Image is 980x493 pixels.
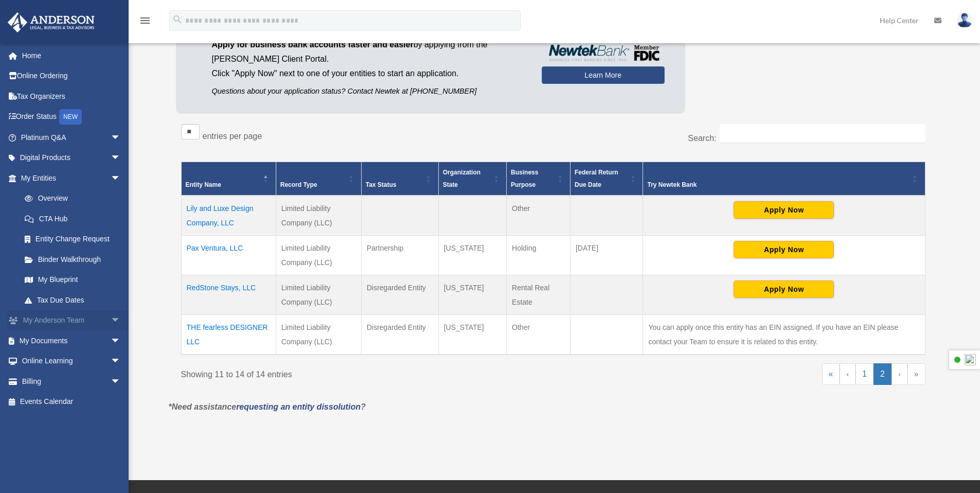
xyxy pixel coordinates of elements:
a: Digital Productsarrow_drop_down [7,148,136,168]
a: Tax Organizers [7,86,136,107]
td: Pax Ventura, LLC [181,236,276,275]
span: arrow_drop_down [111,330,131,351]
th: Tax Status: Activate to sort [361,162,438,196]
span: arrow_drop_down [111,351,131,372]
div: Try Newtek Bank [647,179,909,191]
td: [US_STATE] [438,315,506,355]
span: Apply for business bank accounts faster and easier [212,40,414,49]
span: arrow_drop_down [111,127,131,148]
a: My Documentsarrow_drop_down [7,330,136,351]
label: Search: [688,134,716,143]
span: Entity Name [186,181,221,188]
th: Federal Return Due Date: Activate to sort [570,162,643,196]
td: Limited Liability Company (LLC) [276,315,361,355]
label: entries per page [203,132,262,140]
td: You can apply once this entity has an EIN assigned. If you have an EIN please contact your Team t... [643,315,925,355]
a: Billingarrow_drop_down [7,371,136,392]
i: menu [139,14,151,27]
a: Order StatusNEW [7,107,136,128]
td: Other [507,196,571,236]
th: Organization State: Activate to sort [438,162,506,196]
a: Next [892,363,907,385]
a: 1 [856,363,874,385]
td: RedStone Stays, LLC [181,275,276,315]
a: Entity Change Request [14,229,131,250]
p: Click "Apply Now" next to one of your entities to start an application. [212,66,526,81]
th: Try Newtek Bank : Activate to sort [643,162,925,196]
a: CTA Hub [14,208,131,229]
span: Record Type [280,181,317,188]
td: [DATE] [570,236,643,275]
a: Binder Walkthrough [14,249,131,270]
a: Events Calendar [7,392,136,412]
span: Organization State [443,169,480,188]
button: Apply Now [734,241,834,258]
span: arrow_drop_down [111,371,131,392]
span: arrow_drop_down [111,310,131,331]
div: Showing 11 to 14 of 14 entries [181,363,546,382]
a: Previous [840,363,856,385]
a: Learn More [542,66,665,84]
td: Limited Liability Company (LLC) [276,196,361,236]
div: NEW [59,109,82,125]
td: Disregarded Entity [361,275,438,315]
a: Home [7,45,136,66]
span: arrow_drop_down [111,168,131,189]
a: requesting an entity dissolution [236,402,361,411]
a: menu [139,18,151,27]
img: User Pic [957,13,972,28]
img: Anderson Advisors Platinum Portal [5,12,98,32]
p: Questions about your application status? Contact Newtek at [PHONE_NUMBER] [212,85,526,98]
td: [US_STATE] [438,275,506,315]
th: Entity Name: Activate to invert sorting [181,162,276,196]
i: search [172,14,183,25]
a: Last [907,363,925,385]
td: THE fearless DESIGNER LLC [181,315,276,355]
td: [US_STATE] [438,236,506,275]
a: Tax Due Dates [14,290,131,310]
th: Record Type: Activate to sort [276,162,361,196]
td: Other [507,315,571,355]
a: My Blueprint [14,270,131,290]
span: Federal Return Due Date [575,169,618,188]
span: Tax Status [366,181,397,188]
a: Overview [14,188,126,209]
img: NewtekBankLogoSM.png [547,45,660,61]
p: by applying from the [PERSON_NAME] Client Portal. [212,38,526,66]
span: arrow_drop_down [111,148,131,169]
td: Rental Real Estate [507,275,571,315]
a: Platinum Q&Aarrow_drop_down [7,127,136,148]
em: *Need assistance ? [169,402,366,411]
td: Lily and Luxe Design Company, LLC [181,196,276,236]
a: My Entitiesarrow_drop_down [7,168,131,188]
td: Partnership [361,236,438,275]
td: Holding [507,236,571,275]
td: Limited Liability Company (LLC) [276,236,361,275]
a: My Anderson Teamarrow_drop_down [7,310,136,331]
td: Disregarded Entity [361,315,438,355]
span: Business Purpose [511,169,538,188]
a: Online Learningarrow_drop_down [7,351,136,372]
td: Limited Liability Company (LLC) [276,275,361,315]
th: Business Purpose: Activate to sort [507,162,571,196]
button: Apply Now [734,280,834,298]
a: Online Ordering [7,66,136,86]
a: 2 [874,363,892,385]
button: Apply Now [734,201,834,219]
a: First [822,363,840,385]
